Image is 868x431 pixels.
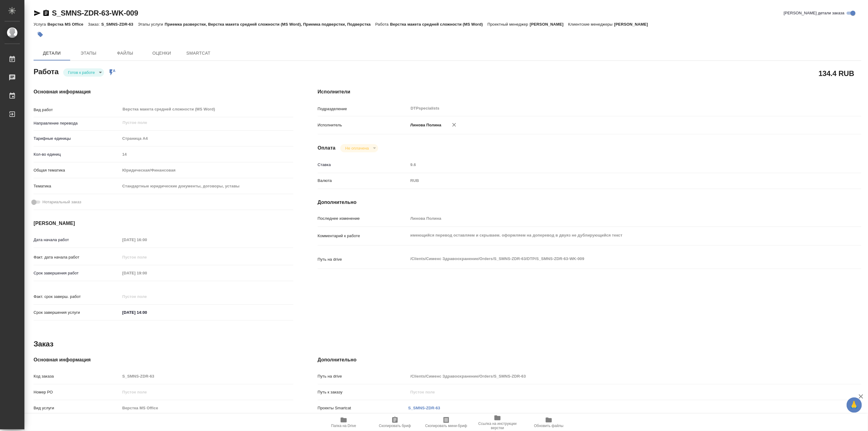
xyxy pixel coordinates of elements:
div: Стандартные юридические документы, договоры, уставы [120,181,293,191]
span: Ссылка на инструкции верстки [476,422,519,430]
h2: 134.4 RUB [819,68,854,78]
input: Пустое поле [120,388,293,397]
p: S_SMNS-ZDR-63 [101,22,138,27]
input: Пустое поле [122,119,279,126]
input: Пустое поле [408,388,816,397]
span: Оценки [147,49,176,57]
span: 🙏 [849,399,859,411]
span: Папка на Drive [331,424,356,428]
input: Пустое поле [120,253,174,262]
p: Услуга [34,22,47,27]
button: Обновить файлы [523,414,574,431]
button: Скопировать ссылку для ЯМессенджера [34,9,41,17]
span: Скопировать мини-бриф [425,424,467,428]
button: 🙏 [847,397,862,413]
span: [PERSON_NAME] детали заказа [784,10,844,16]
div: Готов к работе [340,144,378,152]
input: Пустое поле [120,150,293,159]
p: Срок завершения услуги [34,310,120,316]
h4: Дополнительно [318,199,861,206]
textarea: /Clients/Сименс Здравоохранение/Orders/S_SMNS-ZDR-63/DTP/S_SMNS-ZDR-63-WK-009 [408,254,816,264]
span: Детали [37,49,67,57]
p: Факт. срок заверш. работ [34,294,120,300]
p: Вид работ [34,107,120,113]
button: Готов к работе [66,70,97,75]
p: Код заказа [34,373,120,379]
p: Номер РО [34,389,120,395]
button: Добавить тэг [34,28,47,41]
h4: Исполнители [318,88,861,96]
button: Удалить исполнителя [447,118,461,132]
input: ✎ Введи что-нибудь [120,308,174,317]
input: Пустое поле [408,214,816,223]
button: Скопировать бриф [369,414,421,431]
button: Скопировать ссылку [42,9,50,17]
p: Тарифные единицы [34,136,120,142]
input: Пустое поле [120,235,174,244]
h4: Оплата [318,144,336,152]
span: Нотариальный заказ [42,199,81,205]
div: Готов к работе [63,68,104,77]
p: Приемка разверстки, Верстка макета средней сложности (MS Word), Приемка подверстки, Подверстка [165,22,375,27]
p: Кол-во единиц [34,151,120,158]
p: Верстка макета средней сложности (MS Word) [390,22,487,27]
p: Исполнитель [318,122,408,128]
p: Тематика [34,183,120,189]
p: Этапы услуги [138,22,165,27]
input: Пустое поле [120,269,174,277]
h4: [PERSON_NAME] [34,220,293,227]
input: Пустое поле [120,372,293,381]
p: Ставка [318,162,408,168]
div: RUB [408,176,816,186]
h4: Основная информация [34,88,293,96]
div: Страница А4 [120,133,293,144]
button: Папка на Drive [318,414,369,431]
p: Общая тематика [34,167,120,173]
span: Обновить файлы [534,424,564,428]
p: Последнее изменение [318,215,408,222]
span: Этапы [74,49,103,57]
p: Линова Полина [408,122,442,128]
button: Ссылка на инструкции верстки [472,414,523,431]
p: Дата начала работ [34,237,120,243]
p: Верстка MS Office [47,22,88,27]
p: Валюта [318,178,408,184]
input: Пустое поле [120,292,174,301]
span: Файлы [110,49,140,57]
p: Клиентские менеджеры [568,22,614,27]
p: Комментарий к работе [318,233,408,239]
p: [PERSON_NAME] [614,22,653,27]
h2: Заказ [34,339,53,349]
p: Путь к заказу [318,389,408,395]
p: Путь на drive [318,256,408,263]
p: Срок завершения работ [34,270,120,276]
a: S_SMNS-ZDR-63-WK-009 [52,9,138,17]
h4: Дополнительно [318,356,861,364]
p: [PERSON_NAME] [530,22,568,27]
button: Скопировать мини-бриф [421,414,472,431]
input: Пустое поле [408,160,816,169]
h4: Основная информация [34,356,293,364]
p: Подразделение [318,106,408,112]
input: Пустое поле [120,404,293,412]
span: SmartCat [184,49,213,57]
a: S_SMNS-ZDR-63 [408,406,440,410]
input: Пустое поле [408,372,816,381]
p: Проектный менеджер [487,22,530,27]
p: Проекты Smartcat [318,405,408,411]
textarea: имеющийся перевод оставляем и скрываем. оформляем на доперевод в двуяз не дублирующийся текст [408,230,816,241]
p: Факт. дата начала работ [34,254,120,260]
p: Направление перевода [34,120,120,126]
button: Не оплачена [343,146,371,151]
p: Работа [375,22,390,27]
p: Заказ: [88,22,101,27]
div: Юридическая/Финансовая [120,165,293,176]
p: Путь на drive [318,373,408,379]
span: Скопировать бриф [379,424,411,428]
h2: Работа [34,66,59,77]
p: Вид услуги [34,405,120,411]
